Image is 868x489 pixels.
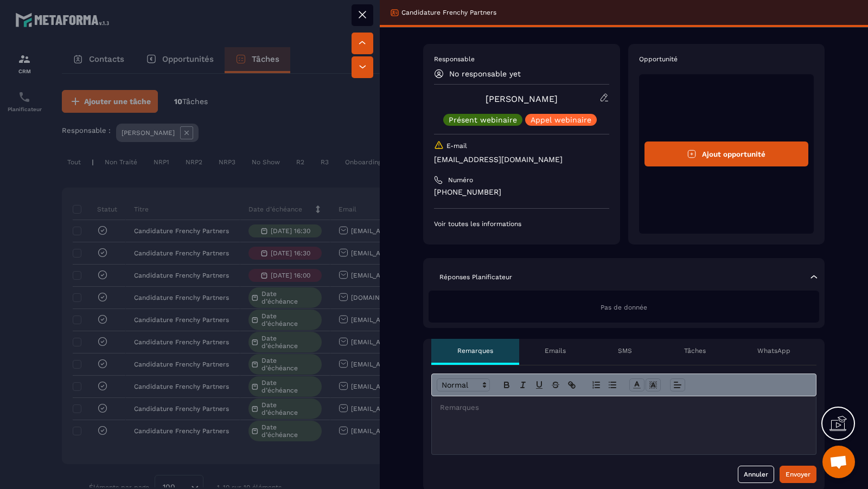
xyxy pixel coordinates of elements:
p: Appel webinaire [531,116,591,124]
p: No responsable yet [449,69,521,78]
p: Opportunité [639,55,814,63]
p: WhatsApp [757,346,790,355]
p: Présent webinaire [449,116,517,124]
p: Responsable [434,55,609,63]
p: [EMAIL_ADDRESS][DOMAIN_NAME] [434,155,609,165]
p: Tâches [684,346,706,355]
p: Candidature Frenchy Partners [401,8,496,17]
p: [PHONE_NUMBER] [434,187,609,197]
button: Annuler [738,466,774,483]
div: Ouvrir le chat [822,446,855,478]
p: Réponses Planificateur [439,273,512,281]
p: E-mail [446,141,467,150]
p: Numéro [448,176,473,184]
button: Ajout opportunité [644,141,809,166]
span: Pas de donnée [601,304,647,311]
button: Envoyer [780,466,816,483]
p: Emails [545,346,566,355]
p: Voir toutes les informations [434,220,609,228]
p: SMS [618,346,632,355]
p: Remarques [457,346,493,355]
a: [PERSON_NAME] [486,94,558,104]
div: Envoyer [786,469,810,480]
